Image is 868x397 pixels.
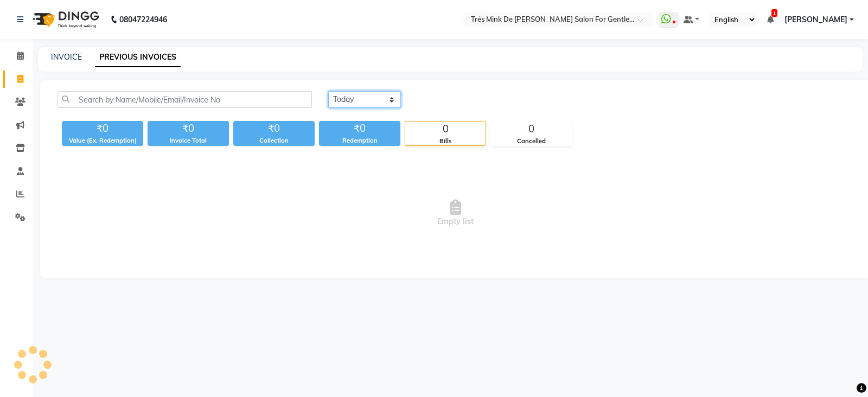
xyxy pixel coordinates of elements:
[405,137,486,146] div: Bills
[119,4,167,35] b: 08047224946
[771,9,777,17] span: 1
[405,121,486,137] div: 0
[233,121,315,136] div: ₹0
[233,136,315,145] div: Collection
[51,52,82,62] a: INVOICE
[784,14,847,25] span: [PERSON_NAME]
[148,136,229,145] div: Invoice Total
[62,136,143,145] div: Value (Ex. Redemption)
[28,4,102,35] img: logo
[58,91,312,108] input: Search by Name/Mobile/Email/Invoice No
[491,137,571,146] div: Cancelled
[95,48,181,67] a: PREVIOUS INVOICES
[767,15,774,24] a: 1
[58,159,853,267] span: Empty list
[491,121,571,137] div: 0
[319,121,400,136] div: ₹0
[319,136,400,145] div: Redemption
[148,121,229,136] div: ₹0
[62,121,143,136] div: ₹0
